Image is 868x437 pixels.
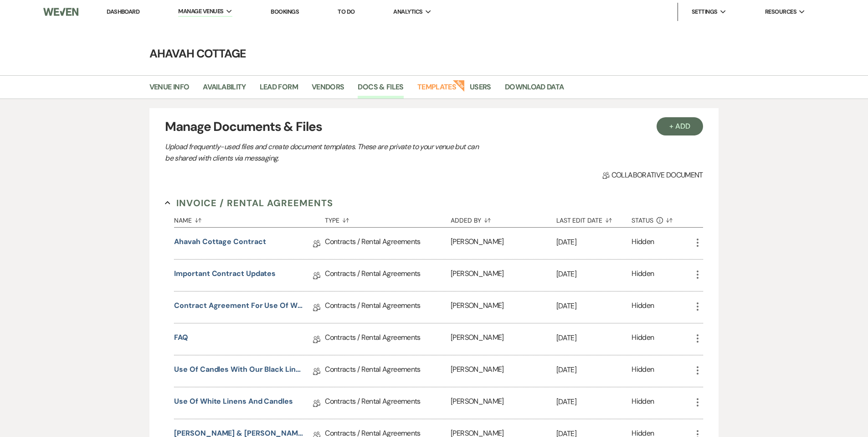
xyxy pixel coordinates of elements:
[556,210,632,227] button: Last Edit Date
[451,228,556,259] div: [PERSON_NAME]
[174,268,276,282] a: Important Contract Updates
[149,81,190,99] a: Venue Info
[325,323,451,355] div: Contracts / Rental Agreements
[312,81,344,99] a: Vendors
[556,364,632,376] p: [DATE]
[451,291,556,323] div: [PERSON_NAME]
[602,170,703,181] span: Collaborative document
[632,332,654,346] div: Hidden
[165,196,333,210] button: Invoice / Rental Agreements
[657,117,703,135] button: + Add
[417,81,456,99] a: Templates
[165,141,484,164] p: Upload frequently-used files and create document templates. These are private to your venue but c...
[107,8,139,16] a: Dashboard
[632,300,654,314] div: Hidden
[632,268,654,282] div: Hidden
[451,323,556,355] div: [PERSON_NAME]
[556,268,632,280] p: [DATE]
[106,46,762,62] h4: Ahavah Cottage
[325,291,451,323] div: Contracts / Rental Agreements
[325,260,451,291] div: Contracts / Rental Agreements
[556,332,632,344] p: [DATE]
[325,210,451,227] button: Type
[556,236,632,248] p: [DATE]
[632,236,654,250] div: Hidden
[174,236,266,250] a: Ahavah Cottage Contract
[505,81,564,99] a: Download Data
[178,7,223,16] span: Manage Venues
[325,355,451,387] div: Contracts / Rental Agreements
[632,210,692,227] button: Status
[692,7,718,16] span: Settings
[556,396,632,408] p: [DATE]
[632,396,654,410] div: Hidden
[338,8,354,16] a: To Do
[393,7,422,16] span: Analytics
[271,8,299,16] a: Bookings
[325,387,451,419] div: Contracts / Rental Agreements
[43,2,78,21] img: Weven Logo
[174,300,304,314] a: Contract agreement for use of White linens and candles
[325,228,451,259] div: Contracts / Rental Agreements
[358,81,403,99] a: Docs & Files
[451,387,556,419] div: [PERSON_NAME]
[451,260,556,291] div: [PERSON_NAME]
[556,300,632,312] p: [DATE]
[632,364,654,378] div: Hidden
[632,217,653,224] span: Status
[174,364,304,378] a: Use of Candles with our black linens
[765,7,796,16] span: Resources
[174,396,293,410] a: Use of white linens and candles
[470,81,491,99] a: Users
[451,355,556,387] div: [PERSON_NAME]
[260,81,298,99] a: Lead Form
[452,79,465,92] strong: New
[451,210,556,227] button: Added By
[203,81,246,99] a: Availability
[174,332,188,346] a: FAQ
[165,117,703,136] h3: Manage Documents & Files
[174,210,325,227] button: Name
